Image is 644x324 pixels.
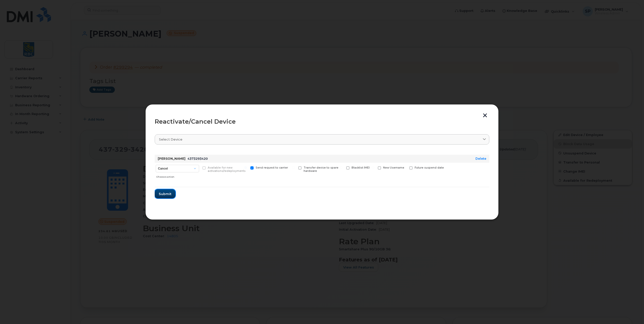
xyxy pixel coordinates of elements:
[155,134,489,145] a: Select device
[159,137,182,142] span: Select device
[292,166,295,169] input: Transfer device to spare hardware
[196,166,199,169] input: Available for new activations/redeployments
[340,166,343,169] input: Blacklist IMEI
[244,166,247,169] input: Send request to carrier
[156,173,199,179] div: Choose action
[415,166,444,169] span: Future suspend date
[155,189,175,198] button: Submit
[304,166,338,173] span: Transfer device to spare hardware
[383,166,404,169] span: New Username
[208,166,246,173] span: Available for new activations/redeployments
[158,157,185,160] strong: [PERSON_NAME]
[155,119,489,125] div: Reactivate/Cancel Device
[352,166,370,169] span: Blacklist IMEI
[159,192,171,196] span: Submit
[475,157,486,160] a: Delete
[187,157,208,160] span: 4373293420
[372,166,374,169] input: New Username
[403,166,406,169] input: Future suspend date
[256,166,288,169] span: Send request to carrier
